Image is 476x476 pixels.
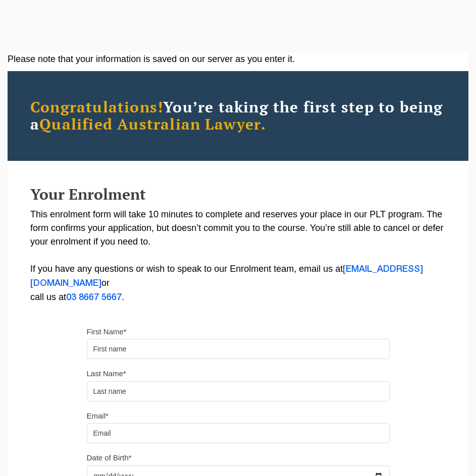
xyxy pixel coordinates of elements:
[87,369,126,379] label: Last Name*
[8,52,468,66] div: Please note that your information is saved on our server as you enter it.
[30,97,163,117] span: Congratulations!
[30,99,446,133] h2: You’re taking the first step to being a
[87,453,132,463] label: Date of Birth*
[66,293,122,302] a: 03 8667 5667
[30,186,446,203] h2: Your Enrolment
[87,327,127,337] label: First Name*
[30,208,446,305] p: This enrolment form will take 10 minutes to complete and reserves your place in our PLT program. ...
[87,411,109,421] label: Email*
[30,265,423,287] a: [EMAIL_ADDRESS][DOMAIN_NAME]
[87,423,390,443] input: Email
[87,339,390,359] input: First name
[87,381,390,401] input: Last name
[39,114,266,134] span: Qualified Australian Lawyer.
